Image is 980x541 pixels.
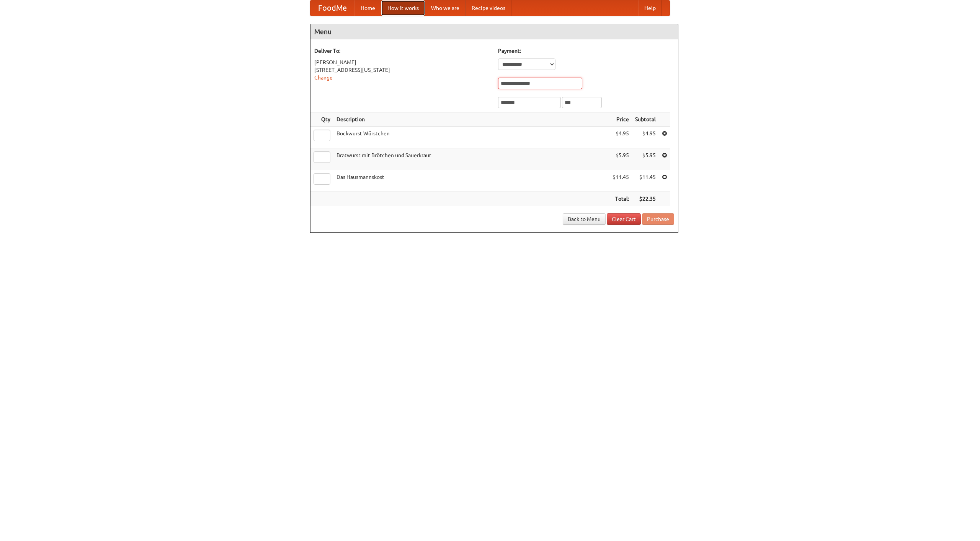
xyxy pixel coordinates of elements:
[333,112,609,127] th: Description
[310,24,678,39] h4: Menu
[354,0,381,16] a: Home
[314,58,490,66] div: [PERSON_NAME]
[632,148,659,170] td: $5.95
[314,47,490,55] h5: Deliver To:
[609,127,632,148] td: $4.95
[642,213,674,225] button: Purchase
[609,148,632,170] td: $5.95
[314,66,490,74] div: [STREET_ADDRESS][US_STATE]
[425,0,465,16] a: Who we are
[498,47,674,55] h5: Payment:
[314,75,333,81] a: Change
[632,112,659,127] th: Subtotal
[609,192,632,206] th: Total:
[333,148,609,170] td: Bratwurst mit Brötchen und Sauerkraut
[609,170,632,192] td: $11.45
[638,0,662,16] a: Help
[310,112,333,127] th: Qty
[381,0,425,16] a: How it works
[632,170,659,192] td: $11.45
[465,0,511,16] a: Recipe videos
[632,192,659,206] th: $22.35
[563,213,606,225] a: Back to Menu
[333,127,609,148] td: Bockwurst Würstchen
[609,112,632,127] th: Price
[310,0,354,16] a: FoodMe
[632,127,659,148] td: $4.95
[333,170,609,192] td: Das Hausmannskost
[607,213,641,225] a: Clear Cart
